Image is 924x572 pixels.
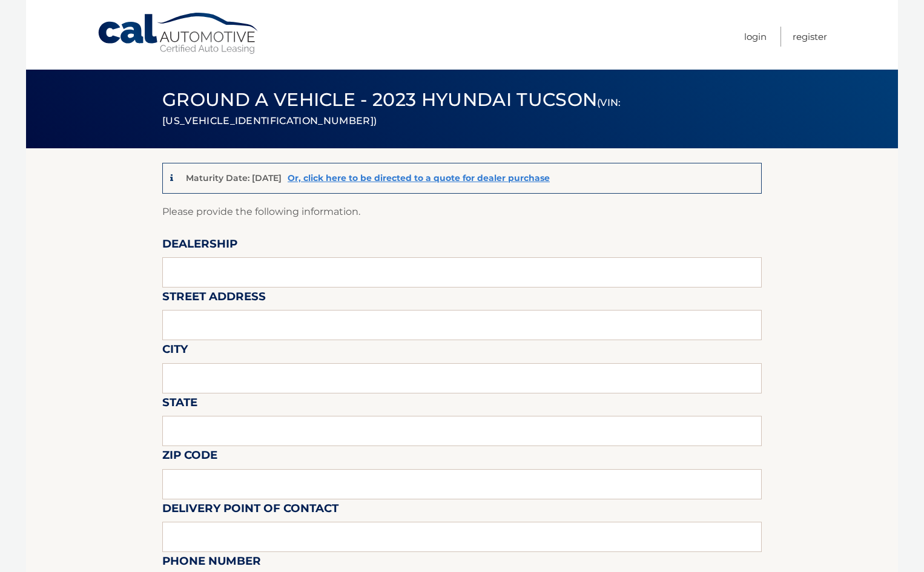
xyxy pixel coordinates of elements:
[162,97,621,127] small: (VIN: [US_VEHICLE_IDENTIFICATION_NUMBER])
[97,12,260,55] a: Cal Automotive
[288,173,550,183] a: Or, click here to be directed to a quote for dealer purchase
[162,203,762,220] p: Please provide the following information.
[744,27,767,47] a: Login
[162,88,621,129] span: Ground a Vehicle - 2023 Hyundai TUCSON
[186,173,282,183] p: Maturity Date: [DATE]
[162,446,217,468] label: Zip Code
[162,393,197,416] label: State
[162,340,188,363] label: City
[162,499,338,522] label: Delivery Point of Contact
[793,27,827,47] a: Register
[162,288,266,310] label: Street Address
[162,235,237,257] label: Dealership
